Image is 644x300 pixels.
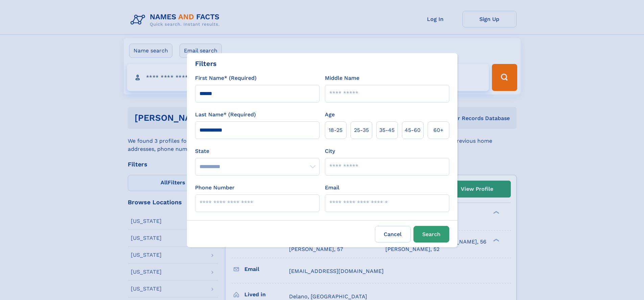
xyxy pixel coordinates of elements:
div: Filters [195,59,217,69]
button: Search [413,226,449,243]
label: Age [325,111,335,119]
label: Email [325,184,339,192]
label: Middle Name [325,74,359,82]
label: State [195,147,319,155]
label: First Name* (Required) [195,74,257,82]
label: City [325,147,335,155]
span: 45‑60 [405,126,421,134]
label: Cancel [375,226,411,243]
span: 60+ [433,126,444,134]
label: Last Name* (Required) [195,111,256,119]
span: 35‑45 [379,126,395,134]
span: 25‑35 [354,126,369,134]
span: 18‑25 [329,126,342,134]
label: Phone Number [195,184,235,192]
